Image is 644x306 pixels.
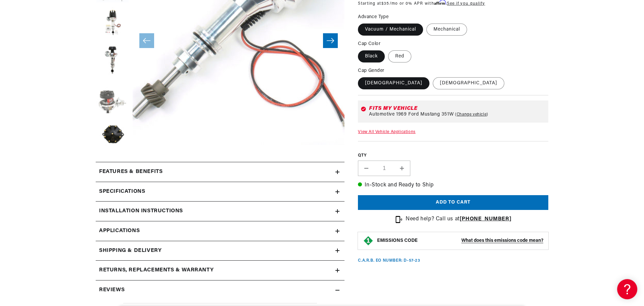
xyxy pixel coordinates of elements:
span: Applications [99,227,140,235]
label: [DEMOGRAPHIC_DATA] [433,77,504,89]
a: Applications [96,221,344,241]
p: C.A.R.B. EO Number: D-57-23 [358,258,420,264]
label: Mechanical [426,24,467,36]
p: Starting at /mo or 0% APR with . [358,0,485,7]
a: [PHONE_NUMBER] [460,216,511,222]
summary: Returns, Replacements & Warranty [96,261,344,280]
h2: Features & Benefits [99,168,163,176]
h2: Installation instructions [99,207,183,216]
summary: Reviews [96,280,344,300]
h2: Specifications [99,187,145,196]
label: Vacuum / Mechanical [358,24,423,36]
div: Fits my vehicle [369,106,546,111]
h2: Returns, Replacements & Warranty [99,266,214,275]
button: Load image 5 in gallery view [96,81,129,115]
label: Red [388,50,411,62]
a: View All Vehicle Applications [358,130,415,134]
button: EMISSIONS CODEWhat does this emissions code mean? [377,238,543,244]
p: Need help? Call us at [406,215,511,224]
button: Load image 6 in gallery view [96,118,129,151]
legend: Cap Gender [358,67,385,74]
label: Black [358,50,385,62]
p: In-Stock and Ready to Ship [358,181,548,190]
summary: Specifications [96,182,344,202]
img: Emissions code [363,235,374,246]
button: Slide right [323,33,338,48]
summary: Installation instructions [96,202,344,221]
span: $35 [381,2,389,6]
legend: Cap Color [358,40,381,47]
strong: What does this emissions code mean? [461,238,543,243]
a: See if you qualify - Learn more about Affirm Financing (opens in modal) [447,2,485,6]
summary: Shipping & Delivery [96,241,344,261]
a: Change vehicle [455,112,488,117]
button: Load image 3 in gallery view [96,7,129,41]
span: Automotive 1969 Ford Mustang 351W [369,112,454,117]
label: [DEMOGRAPHIC_DATA] [358,77,429,89]
button: Slide left [139,33,154,48]
button: Add to cart [358,195,548,210]
h2: Shipping & Delivery [99,247,162,255]
summary: Features & Benefits [96,162,344,182]
strong: EMISSIONS CODE [377,238,418,243]
legend: Advance Type [358,13,389,20]
h2: Reviews [99,286,125,295]
button: Load image 4 in gallery view [96,44,129,78]
label: QTY [358,153,548,159]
